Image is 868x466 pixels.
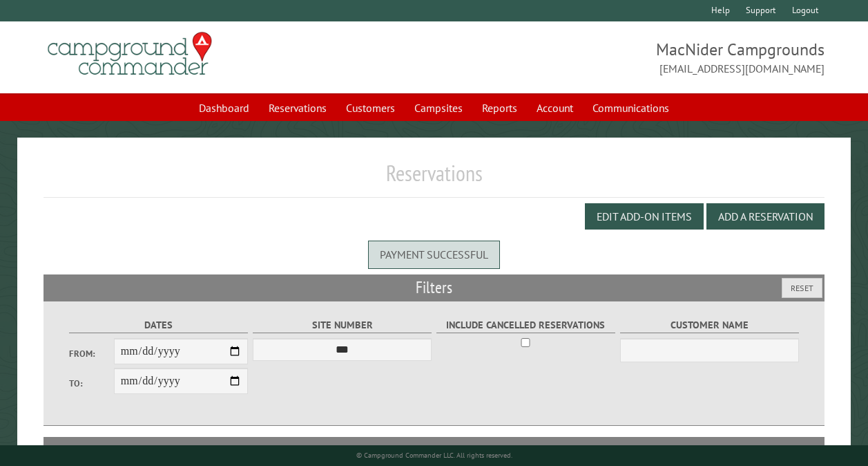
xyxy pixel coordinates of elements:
a: Communications [584,95,677,121]
a: Account [528,95,581,121]
div: Payment successful [368,241,500,268]
label: From: [69,347,114,360]
a: Reports [474,95,525,121]
th: Customer [457,437,617,462]
th: Edit [746,437,825,462]
a: Reservations [260,95,335,121]
a: Dashboard [191,95,258,121]
button: Edit Add-on Items [585,203,704,230]
label: Include Cancelled Reservations [436,317,615,333]
label: To: [69,377,114,390]
h2: Filters [44,274,824,301]
a: Customers [338,95,403,121]
small: © Campground Commander LLC. All rights reserved. [356,451,512,460]
h1: Reservations [44,160,824,198]
label: Site Number [253,317,432,333]
th: Dates [126,437,226,462]
img: Campground Commander [44,27,216,81]
th: Site [50,437,126,462]
th: Total [618,437,673,462]
th: Due [673,437,746,462]
label: Customer Name [620,317,799,333]
a: Campsites [406,95,471,121]
th: Camper Details [226,437,458,462]
span: MacNider Campgrounds [EMAIL_ADDRESS][DOMAIN_NAME] [434,38,825,77]
button: Reset [782,278,822,298]
button: Add a Reservation [706,203,824,230]
label: Dates [69,317,248,333]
